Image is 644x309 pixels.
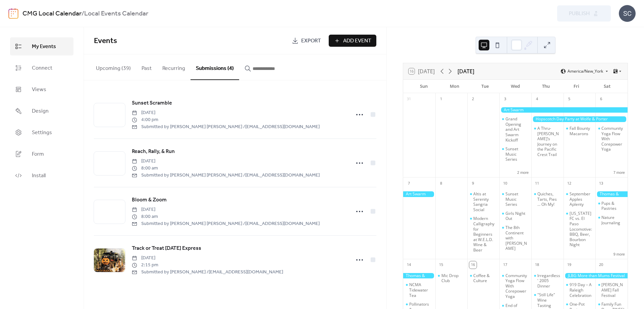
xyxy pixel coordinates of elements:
span: Settings [32,129,52,137]
a: My Events [10,37,73,55]
div: Community Yoga Flow With Corepower Yoga [601,126,625,152]
div: 18 [533,261,541,269]
span: Track or Treat [DATE] Express [132,244,201,253]
a: Add Event [329,35,376,47]
span: Submitted by [PERSON_NAME] / [EMAIL_ADDRESS][DOMAIN_NAME] [132,269,283,276]
span: Reach, Rally, & Run [132,148,175,156]
div: Sunset Music Series [505,191,529,207]
div: Sat [592,80,622,93]
div: 10 [501,180,509,187]
div: A Thru-Hiker’s Journey on the Pacific Crest Trail [531,126,563,157]
span: [DATE] [132,158,320,165]
b: / [82,7,84,20]
div: Art Swarm [403,191,435,197]
span: 8:00 am [132,213,320,220]
div: Fall Bounty Macarons [570,126,593,136]
span: America/New_York [568,69,603,73]
div: Thomas & Friends in the Garden at New Hope Valley Railway [403,273,435,279]
div: Sunset Music Series [499,146,532,162]
div: Sunset Music Series [499,191,532,207]
div: Grand Opening and Art Swarm Kickoff [505,116,529,143]
a: Export [287,35,326,47]
span: Export [301,37,321,45]
div: Nature Journaling [595,215,628,225]
div: Quiches, Tarts, Pies ... Oh My! [537,191,561,207]
a: Views [10,80,73,99]
div: September Apples Aplenty [570,191,593,207]
span: Add Event [343,37,371,45]
div: "Still Life" Wine Tasting [537,292,561,308]
span: Connect [32,64,52,72]
div: Sunset Music Series [505,146,529,162]
a: Bloom & Zoom [132,196,167,204]
div: Mic Drop Club [435,273,468,283]
b: Local Events Calendar [84,7,148,20]
span: Install [32,172,46,180]
button: Past [136,54,157,79]
div: 11 [533,180,541,187]
div: Sun [409,80,439,93]
div: Thu [531,80,561,93]
div: Pups & Pastries [595,201,628,211]
a: Install [10,166,73,185]
div: 20 [597,261,605,269]
div: [PERSON_NAME] Fall Festival [601,282,625,298]
div: Cary Farmers Fall Festival [595,282,628,298]
div: 16 [469,261,477,269]
div: 919 Day – A Raleigh Celebration [570,282,593,298]
div: Community Yoga Flow With Corepower Yoga [595,126,628,152]
a: Design [10,102,73,120]
div: 3 [501,95,509,103]
div: Altis at Serenity Sangria Social [473,191,497,212]
div: "Still Life" Wine Tasting [531,292,563,308]
span: 4:00 pm [132,116,320,123]
div: [US_STATE] FC vs. El Paso Locomotive: BBQ, Beer, Bourbon Night [570,211,593,247]
span: [DATE] [132,255,283,262]
div: Fri [561,80,592,93]
img: logo [8,8,18,19]
div: Altis at Serenity Sangria Social [467,191,499,212]
span: [DATE] [132,109,320,116]
div: SC [619,5,636,22]
div: Modern Calligraphy for Beginners at W.E.L.D. Wine & Beer [467,216,499,253]
span: Sunset Scramble [132,99,172,107]
span: Submitted by [PERSON_NAME] [PERSON_NAME] / [EMAIL_ADDRESS][DOMAIN_NAME] [132,220,320,227]
div: 19 [566,261,573,269]
div: Coffee & Culture [467,273,499,283]
div: Quiches, Tarts, Pies ... Oh My! [531,191,563,207]
div: Community Yoga Flow With Corepower Yoga [499,273,532,299]
span: Bloom & Zoom [132,196,167,204]
div: Nature Journaling [601,215,625,225]
div: The 8th Continent with [PERSON_NAME] [505,225,529,251]
a: Form [10,145,73,163]
div: Modern Calligraphy for Beginners at W.E.L.D. Wine & Beer [473,216,497,253]
span: 8:00 am [132,165,320,172]
div: Wed [500,80,531,93]
div: September Apples Aplenty [563,191,596,207]
div: Thomas & Friends in the Garden at New Hope Valley Railway [595,191,628,197]
div: 12 [566,180,573,187]
span: Submitted by [PERSON_NAME] [PERSON_NAME] / [EMAIL_ADDRESS][DOMAIN_NAME] [132,123,320,130]
a: Reach, Rally, & Run [132,147,175,156]
a: Track or Treat [DATE] Express [132,244,201,253]
div: 4 [533,95,541,103]
a: Connect [10,59,73,77]
div: Mic Drop Club [441,273,465,283]
div: Pups & Pastries [601,201,625,211]
div: 14 [405,261,413,269]
div: 7 [405,180,413,187]
div: Fall Bounty Macarons [563,126,596,136]
span: [DATE] [132,206,320,213]
div: Grand Opening and Art Swarm Kickoff [499,116,532,143]
div: Irregardless' 2005 Dinner [531,273,563,289]
div: NCMA Tidewater Tea [409,282,433,298]
div: Community Yoga Flow With Corepower Yoga [505,273,529,299]
div: 2 [469,95,477,103]
a: CMG Local Calendar [22,7,82,20]
span: My Events [32,43,56,51]
div: 31 [405,95,413,103]
span: Views [32,86,46,94]
span: Design [32,107,49,115]
button: Submissions (4) [191,54,239,80]
div: JLBG More than Mums Festival [563,273,628,279]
